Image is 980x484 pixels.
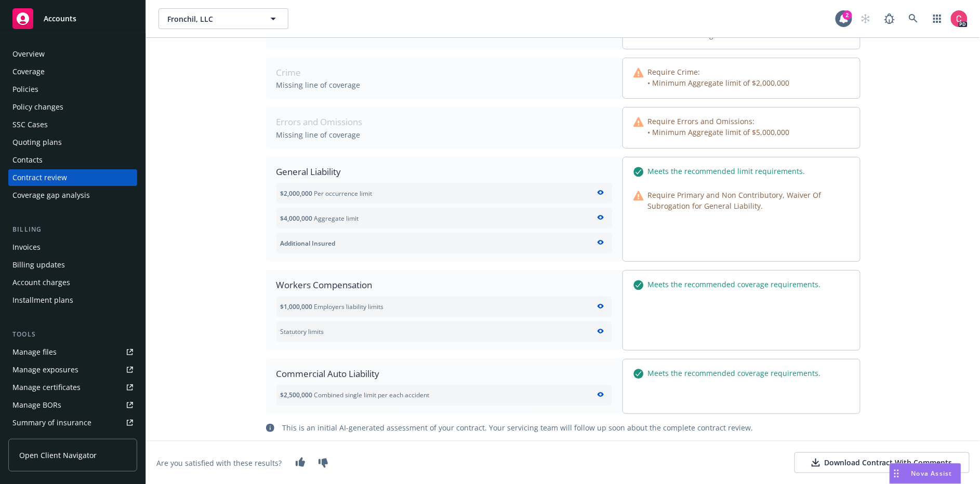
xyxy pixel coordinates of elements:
div: Workers Compensation [276,278,612,292]
a: View in contract [591,235,608,251]
div: Quoting plans [12,134,62,151]
p: Meets the recommended coverage requirements. [648,368,821,379]
a: Coverage gap analysis [8,187,137,204]
a: Policy changes [8,99,137,115]
a: Policies [8,81,137,98]
div: 2 [843,10,852,20]
div: Tools [8,329,137,340]
p: Require Primary and Non Contributory, Waiver Of Subrogation for General Liability. [648,190,850,211]
div: Manage certificates [12,379,81,396]
button: Download Contract With Comments [794,452,970,473]
button: Fronchil, LLC [158,8,288,29]
a: View in contract [591,324,608,340]
a: Coverage [8,63,137,80]
div: General Liability [276,165,612,179]
p: Meets the recommended limit requirements. [648,166,805,177]
div: Commercial Auto Liability [276,367,612,381]
a: Billing updates [8,257,137,273]
div: Manage files [12,344,57,360]
div: Aggregate limit [281,214,359,223]
div: Account charges [12,274,70,291]
div: Combined single limit per each accident [281,391,430,399]
div: Manage BORs [12,397,61,413]
a: Manage files [8,344,137,360]
div: Missing line of coverage [276,79,612,90]
p: Require Crime: [648,66,790,77]
a: View in contract [591,210,608,226]
a: Report a Bug [879,8,900,29]
p: • Minimum Aggregate limit of $5,000,000 [648,127,790,138]
div: This is an initial AI-generated assessment of your contract. Your servicing team will follow up s... [283,422,753,433]
div: Coverage [12,63,45,80]
div: Missing line of coverage [276,129,612,140]
div: Employers liability limits [281,302,384,311]
a: View in contract [591,387,608,404]
div: Summary of insurance [12,414,91,431]
div: Coverage gap analysis [12,187,90,204]
p: Meets the recommended coverage requirements. [648,279,821,290]
div: Are you satisfied with these results? [156,458,282,468]
div: Policies [12,81,38,98]
span: Accounts [44,15,76,23]
a: Invoices [8,239,137,256]
a: Contacts [8,152,137,168]
p: • Minimum Aggregate limit of $2,000,000 [648,77,790,88]
a: Manage BORs [8,397,137,413]
div: Statutory limits [281,327,324,336]
div: Errors and Omissions [276,115,612,129]
a: Installment plans [8,292,137,308]
a: Overview [8,46,137,62]
a: Start snowing [855,8,876,29]
p: Require Errors and Omissions: [648,116,790,127]
div: Contacts [12,152,43,168]
a: Search [903,8,924,29]
div: Billing [8,224,137,235]
div: SSC Cases [12,116,48,133]
div: Billing updates [12,257,65,273]
span: Open Client Navigator [19,450,97,461]
a: View in contract [591,185,608,201]
div: Installment plans [12,292,73,308]
div: Manage exposures [12,361,78,378]
a: Contract review [8,169,137,186]
div: Crime [276,66,612,79]
div: Per occurrence limit [281,189,373,198]
div: Download Contract With Comments [812,458,952,468]
span: Fronchil, LLC [167,14,257,24]
a: View in contract [591,299,608,315]
a: Quoting plans [8,134,137,151]
img: photo [951,10,968,27]
div: Additional Insured [276,233,612,253]
span: $4,000,000 [281,214,313,223]
a: Manage exposures [8,361,137,378]
a: Summary of insurance [8,414,137,431]
button: Nova Assist [890,463,961,484]
span: $2,500,000 [281,391,313,399]
a: Accounts [8,4,137,33]
a: SSC Cases [8,116,137,133]
div: Invoices [12,239,41,256]
span: Nova Assist [911,469,952,478]
div: Policy changes [12,99,63,115]
a: Manage certificates [8,379,137,396]
div: Drag to move [890,464,903,483]
div: Overview [12,46,45,62]
a: Switch app [927,8,948,29]
div: Contract review [12,169,67,186]
span: $2,000,000 [281,189,313,198]
span: $1,000,000 [281,302,313,311]
a: Account charges [8,274,137,291]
